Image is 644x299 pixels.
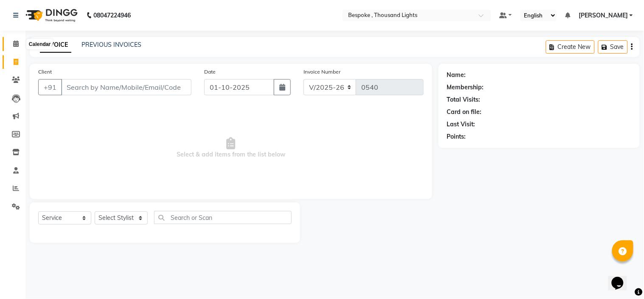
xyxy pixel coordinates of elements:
label: Date [204,68,216,76]
div: Card on file: [447,108,482,117]
button: Create New [546,40,595,54]
label: Invoice Number [304,68,340,76]
div: Calendar [27,39,53,49]
label: Client [38,68,52,76]
button: Save [598,40,628,54]
img: logo [22,3,80,27]
iframe: chat widget [608,265,636,290]
input: Search by Name/Mobile/Email/Code [61,79,191,95]
div: Total Visits: [447,95,481,104]
div: Points: [447,132,466,141]
span: [PERSON_NAME] [579,11,628,20]
div: Name: [447,71,466,80]
a: PREVIOUS INVOICES [82,41,141,48]
b: 08047224946 [93,3,131,27]
div: Membership: [447,83,484,92]
input: Search or Scan [154,211,292,224]
button: +91 [38,79,62,95]
div: Last Visit: [447,120,475,129]
span: Select & add items from the list below [38,105,424,191]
